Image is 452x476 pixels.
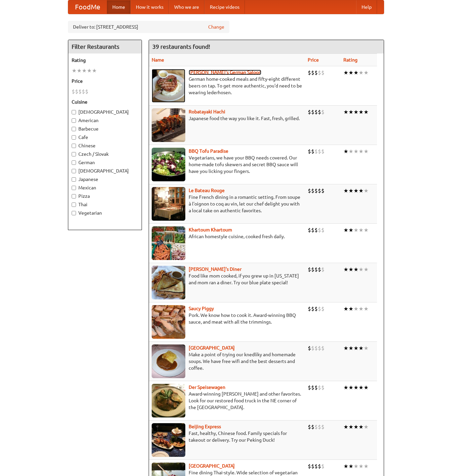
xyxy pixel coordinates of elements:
label: Vegetarian [72,210,138,216]
li: $ [308,69,311,76]
a: Help [356,0,377,14]
li: ★ [359,384,364,391]
a: Recipe videos [204,0,245,14]
li: ★ [348,266,353,273]
a: How it works [130,0,169,14]
label: Cafe [72,134,138,141]
li: ★ [343,305,348,313]
li: $ [318,226,321,234]
a: Change [208,24,224,30]
li: ★ [348,226,353,234]
label: Barbecue [72,125,138,132]
li: $ [308,384,311,391]
li: ★ [72,67,77,74]
a: Home [107,0,130,14]
li: $ [314,305,318,313]
input: [DEMOGRAPHIC_DATA] [72,169,76,173]
li: $ [78,88,82,95]
li: $ [311,187,314,194]
li: $ [72,88,75,95]
li: ★ [343,226,348,234]
li: $ [75,88,78,95]
img: czechpoint.jpg [152,344,185,378]
li: ★ [343,108,348,116]
li: ★ [364,423,369,431]
li: $ [311,69,314,76]
li: ★ [359,187,364,194]
li: $ [314,423,318,431]
label: [DEMOGRAPHIC_DATA] [72,109,138,115]
li: $ [311,108,314,116]
label: Thai [72,201,138,208]
li: $ [311,463,314,470]
a: Name [152,57,164,63]
input: American [72,118,76,123]
li: $ [311,423,314,431]
h5: Price [72,78,138,84]
a: [GEOGRAPHIC_DATA] [189,345,235,351]
li: $ [321,108,325,116]
li: ★ [343,384,348,391]
label: Chinese [72,142,138,149]
p: Pork. We know how to cook it. Award-winning BBQ sauce, and meat with all the trimmings. [152,312,302,325]
li: $ [321,148,325,155]
li: $ [321,305,325,313]
li: ★ [348,463,353,470]
li: ★ [364,187,369,194]
li: $ [311,384,314,391]
label: German [72,159,138,166]
img: bateaurouge.jpg [152,187,185,221]
li: ★ [359,423,364,431]
b: Khartoum Khartoum [189,227,232,232]
p: African homestyle cuisine, cooked fresh daily. [152,233,302,240]
li: ★ [359,463,364,470]
li: ★ [348,344,353,352]
li: $ [308,108,311,116]
label: Pizza [72,193,138,199]
a: Robatayaki Hachi [189,109,225,114]
p: Vegetarians, we have your BBQ needs covered. Our home-made tofu skewers and secret BBQ sauce will... [152,154,302,175]
li: ★ [87,67,92,74]
li: ★ [77,67,82,74]
li: $ [85,88,88,95]
li: ★ [364,266,369,273]
a: Who we are [169,0,204,14]
li: ★ [353,463,359,470]
b: Saucy Piggy [189,306,214,311]
img: speisewagen.jpg [152,384,185,417]
label: Japanese [72,176,138,183]
li: $ [82,88,85,95]
li: $ [308,463,311,470]
li: $ [321,463,325,470]
li: ★ [353,226,359,234]
input: Czech / Slovak [72,152,76,156]
li: $ [308,423,311,431]
label: Mexican [72,184,138,191]
li: ★ [92,67,97,74]
ng-pluralize: 39 restaurants found! [152,43,210,50]
li: $ [308,187,311,194]
label: [DEMOGRAPHIC_DATA] [72,168,138,174]
input: Vegetarian [72,211,76,215]
li: $ [321,69,325,76]
input: German [72,160,76,165]
li: $ [318,187,321,194]
li: ★ [348,384,353,391]
a: [PERSON_NAME]'s German Saloon [189,70,261,75]
li: $ [318,344,321,352]
a: BBQ Tofu Paradise [189,148,228,154]
b: Beijing Express [189,424,221,429]
li: $ [318,305,321,313]
li: $ [308,344,311,352]
input: Cafe [72,135,76,140]
li: ★ [348,305,353,313]
li: $ [314,344,318,352]
li: $ [308,226,311,234]
li: ★ [364,384,369,391]
li: $ [314,187,318,194]
input: [DEMOGRAPHIC_DATA] [72,110,76,114]
li: ★ [348,148,353,155]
